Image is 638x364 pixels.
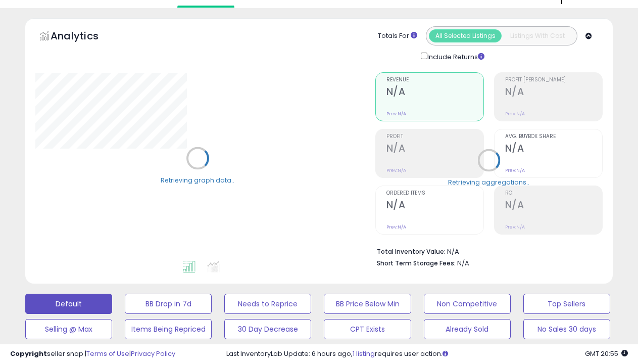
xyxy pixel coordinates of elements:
button: No Sales 30 days [523,319,610,339]
button: BB Drop in 7d [125,294,212,314]
div: Retrieving aggregations.. [448,177,529,187]
a: 1 listing [353,349,375,358]
a: Privacy Policy [131,349,175,358]
button: BB Price Below Min [324,294,411,314]
h5: Analytics [51,29,118,45]
div: Totals For [378,31,417,41]
div: Retrieving graph data.. [161,175,234,185]
div: Include Returns [413,51,497,62]
button: CPT Exists [324,319,411,339]
button: Already Sold [424,319,511,339]
button: Non Competitive [424,294,511,314]
button: Top Sellers [523,294,610,314]
button: 30 Day Decrease [224,319,311,339]
button: Items Being Repriced [125,319,212,339]
strong: Copyright [10,349,47,358]
button: All Selected Listings [429,29,502,42]
span: 2025-10-12 20:55 GMT [585,349,628,358]
button: Listings With Cost [501,29,574,42]
button: Needs to Reprice [224,294,311,314]
button: Selling @ Max [25,319,112,339]
div: Last InventoryLab Update: 6 hours ago, requires user action. [226,349,628,359]
a: Terms of Use [86,349,129,358]
div: seller snap | | [10,349,175,359]
button: Default [25,294,112,314]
